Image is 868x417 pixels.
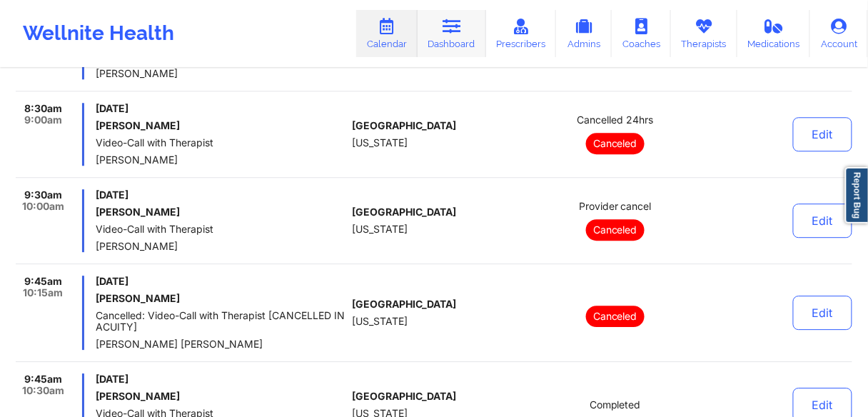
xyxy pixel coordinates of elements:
a: Report Bug [845,167,868,223]
span: 9:30am [24,189,62,201]
span: [PERSON_NAME] [96,68,346,79]
span: [DATE] [96,103,346,114]
span: 10:00am [22,201,64,212]
span: [US_STATE] [352,223,408,235]
a: Calendar [356,10,418,57]
p: Canceled [586,219,645,241]
span: [DATE] [96,276,346,287]
a: Coaches [612,10,671,57]
span: Video-Call with Therapist [96,223,346,235]
span: Cancelled 24hrs [577,114,653,126]
span: [DATE] [96,373,346,385]
span: [GEOGRAPHIC_DATA] [352,391,456,402]
a: Account [810,10,868,57]
span: 9:00am [24,114,62,126]
h6: [PERSON_NAME] [96,391,346,402]
a: Dashboard [418,10,486,57]
span: 9:45am [24,276,62,287]
p: Canceled [586,133,645,154]
span: [GEOGRAPHIC_DATA] [352,206,456,218]
a: Medications [737,10,811,57]
span: Video-Call with Therapist [96,137,346,149]
span: 8:30am [24,103,62,114]
span: [US_STATE] [352,137,408,149]
a: Prescribers [486,10,557,57]
span: [GEOGRAPHIC_DATA] [352,120,456,131]
span: [PERSON_NAME] [96,241,346,252]
span: Provider cancel [579,201,652,212]
span: 9:45am [24,373,62,385]
span: [US_STATE] [352,316,408,327]
p: Canceled [586,306,645,327]
h6: [PERSON_NAME] [96,206,346,218]
a: Therapists [671,10,737,57]
span: [PERSON_NAME] [PERSON_NAME] [96,338,346,350]
button: Edit [793,296,852,330]
span: [PERSON_NAME] [96,154,346,166]
span: [GEOGRAPHIC_DATA] [352,298,456,310]
button: Edit [793,117,852,151]
h6: [PERSON_NAME] [96,120,346,131]
span: [DATE] [96,189,346,201]
span: Cancelled: Video-Call with Therapist [CANCELLED IN ACUITY] [96,310,346,333]
span: 10:15am [23,287,63,298]
a: Admins [556,10,612,57]
span: 10:30am [22,385,64,396]
span: Completed [590,399,641,411]
h6: [PERSON_NAME] [96,293,346,304]
button: Edit [793,204,852,238]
